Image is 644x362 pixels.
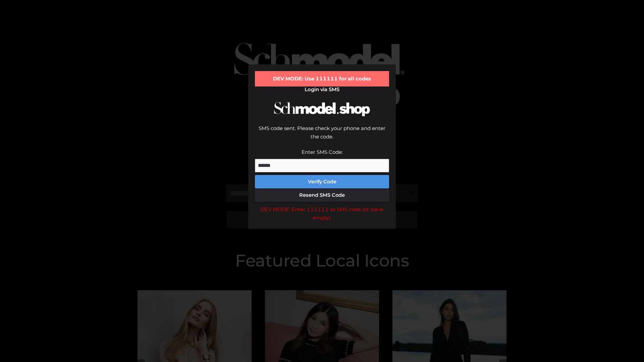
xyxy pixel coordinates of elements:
div: DEV MODE: Enter 111111 as SMS code (or leave empty). [255,205,389,222]
div: DEV MODE: Use 111111 for all codes [255,71,389,86]
div: SMS code sent. Please check your phone and enter the code. [255,124,389,148]
h2: Login via SMS [255,86,389,93]
label: Enter SMS Code: [302,149,343,155]
button: Resend SMS Code [255,188,389,202]
img: Schmodel Logo [272,96,372,122]
button: Verify Code [255,175,389,188]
